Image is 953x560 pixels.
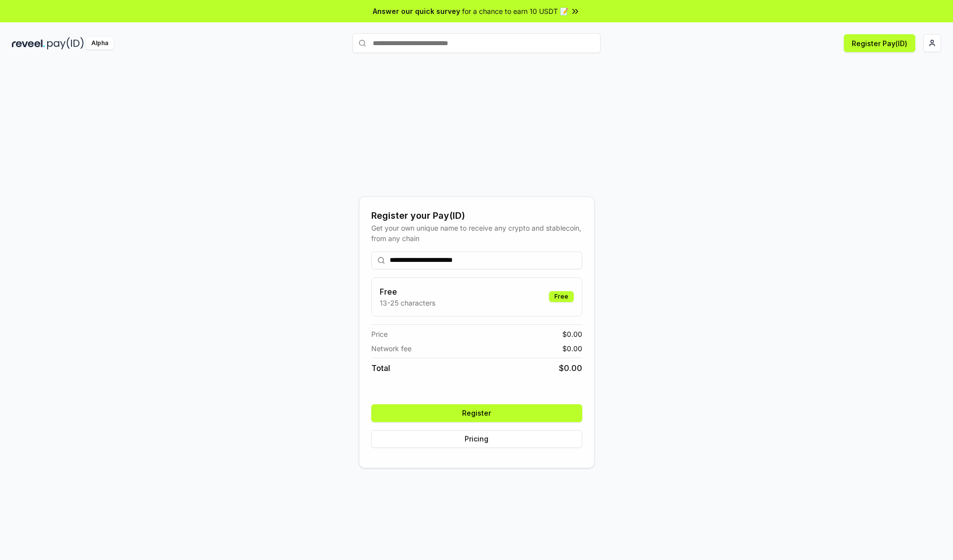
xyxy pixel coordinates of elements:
[549,291,574,302] div: Free
[371,209,582,223] div: Register your Pay(ID)
[371,404,582,422] button: Register
[371,223,582,244] div: Get your own unique name to receive any crypto and stablecoin, from any chain
[371,329,388,339] span: Price
[562,343,582,354] span: $ 0.00
[462,6,568,16] span: for a chance to earn 10 USDT 📝
[47,37,84,50] img: pay_id
[371,362,390,374] span: Total
[373,6,460,16] span: Answer our quick survey
[12,37,45,50] img: reveel_dark
[559,362,582,374] span: $ 0.00
[380,286,435,298] h3: Free
[562,329,582,339] span: $ 0.00
[380,298,435,308] p: 13-25 characters
[371,430,582,448] button: Pricing
[371,343,411,354] span: Network fee
[86,37,114,50] div: Alpha
[844,34,915,52] button: Register Pay(ID)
